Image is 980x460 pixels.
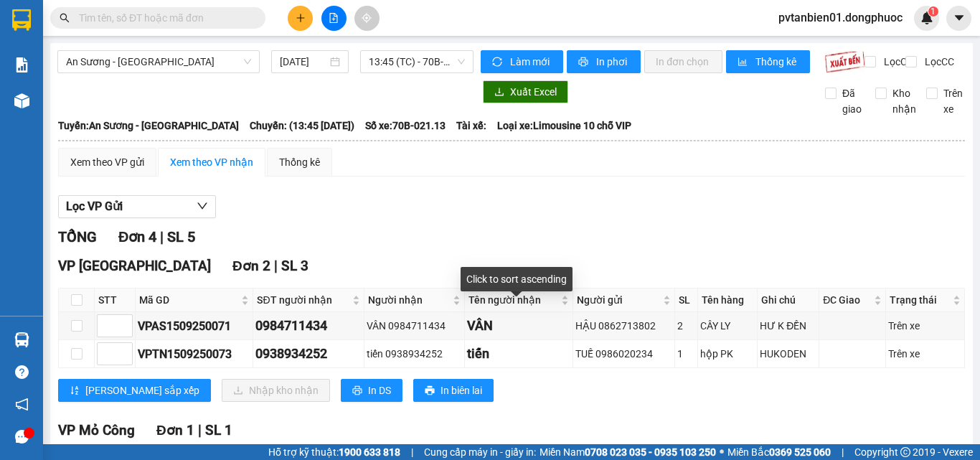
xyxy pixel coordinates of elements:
span: Người nhận [368,292,449,308]
span: Lọc CR [878,54,915,70]
button: sort-ascending[PERSON_NAME] sắp xếp [58,379,211,402]
span: caret-down [953,11,966,24]
span: SL 3 [281,258,308,274]
span: Đơn 1 [156,422,194,438]
div: hộp PK [700,346,755,362]
img: 9k= [824,50,865,73]
span: file-add [329,13,339,23]
span: VP Mỏ Công [58,422,135,438]
button: In đơn chọn [644,50,722,73]
td: VÂN [465,312,573,340]
button: downloadXuất Excel [483,80,568,103]
div: HUKODEN [760,346,816,362]
span: Chuyến: (13:45 [DATE]) [250,118,354,133]
span: download [494,87,504,98]
span: sync [492,57,504,68]
img: icon-new-feature [920,11,933,24]
span: An Sương - Tân Biên [66,51,251,72]
div: Trên xe [888,318,962,334]
div: 2 [677,318,695,334]
span: Xuất Excel [510,84,557,100]
span: | [198,422,202,438]
span: Miền Nam [540,444,716,460]
input: 15/09/2025 [280,54,327,70]
span: sort-ascending [70,385,80,397]
span: copyright [900,447,910,457]
span: 1 [930,6,936,17]
span: ⚪️ [720,449,724,455]
span: Số xe: 70B-021.13 [365,118,446,133]
span: SL 5 [167,228,195,245]
button: plus [288,6,313,31]
span: | [842,444,844,460]
button: Lọc VP Gửi [58,195,216,218]
span: plus [296,13,306,23]
div: Thống kê [279,154,320,170]
span: SĐT người nhận [257,292,349,308]
button: file-add [321,6,347,31]
span: printer [578,57,590,68]
button: downloadNhập kho nhận [222,379,330,402]
td: 0938934252 [253,340,364,368]
span: question-circle [15,365,29,379]
div: 0938934252 [255,344,362,364]
span: printer [352,385,362,397]
strong: 0369 525 060 [769,446,831,458]
input: Tìm tên, số ĐT hoặc mã đơn [79,10,248,26]
span: Mã GD [139,292,238,308]
span: Làm mới [510,54,552,70]
th: SL [675,288,698,312]
span: VP [GEOGRAPHIC_DATA] [58,258,211,274]
td: VPTN1509250073 [136,340,253,368]
span: search [60,13,70,23]
th: Tên hàng [698,288,758,312]
span: Lọc VP Gửi [66,197,123,215]
div: TUẾ 0986020234 [575,346,672,362]
span: Tài xế: [456,118,486,133]
button: caret-down [946,6,971,31]
td: 0984711434 [253,312,364,340]
span: TỔNG [58,228,97,245]
button: bar-chartThống kê [726,50,810,73]
div: Xem theo VP gửi [70,154,144,170]
div: 0984711434 [255,316,362,336]
span: Đơn 4 [118,228,156,245]
span: ĐC Giao [823,292,871,308]
div: VÂN [467,316,570,336]
span: message [15,430,29,443]
img: solution-icon [14,57,29,72]
span: down [197,200,208,212]
span: Cung cấp máy in - giấy in: [424,444,536,460]
div: tiến 0938934252 [367,346,461,362]
th: Ghi chú [758,288,819,312]
span: pvtanbien01.dongphuoc [767,9,914,27]
b: Tuyến: An Sương - [GEOGRAPHIC_DATA] [58,120,239,131]
span: Đơn 2 [232,258,270,274]
span: printer [425,385,435,397]
span: Trên xe [938,85,969,117]
div: HƯ K ĐỀN [760,318,816,334]
span: In phơi [596,54,629,70]
td: tiến [465,340,573,368]
div: 1 [677,346,695,362]
button: printerIn DS [341,379,402,402]
span: Người gửi [577,292,660,308]
sup: 1 [928,6,938,17]
span: | [411,444,413,460]
div: VPTN1509250073 [138,345,250,363]
span: [PERSON_NAME] sắp xếp [85,382,199,398]
span: In DS [368,382,391,398]
div: tiến [467,344,570,364]
span: | [160,228,164,245]
span: Miền Bắc [727,444,831,460]
strong: 0708 023 035 - 0935 103 250 [585,446,716,458]
div: Trên xe [888,346,962,362]
span: bar-chart [738,57,750,68]
button: printerIn phơi [567,50,641,73]
div: Click to sort ascending [461,267,573,291]
span: Thống kê [755,54,798,70]
span: notification [15,398,29,411]
span: Hỗ trợ kỹ thuật: [268,444,400,460]
span: Lọc CC [919,54,956,70]
th: STT [95,288,136,312]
